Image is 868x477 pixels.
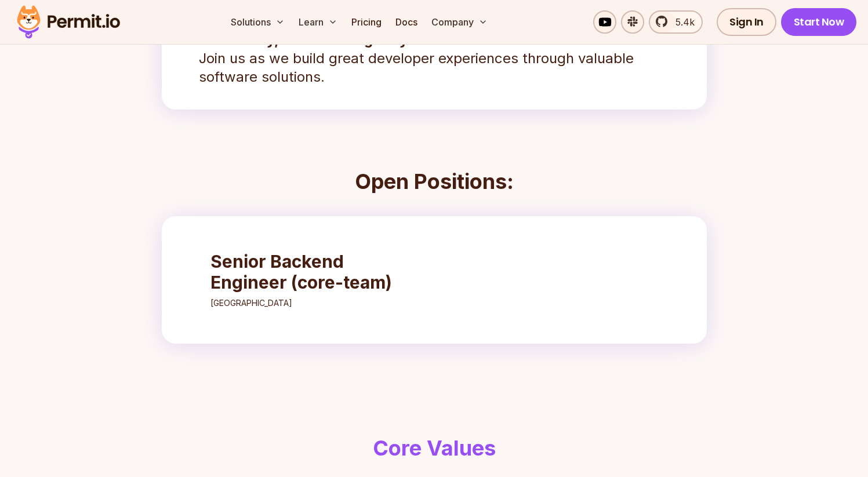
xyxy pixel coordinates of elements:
[12,2,125,42] img: Permit logo
[649,10,703,34] a: 5.4k
[294,10,342,34] button: Learn
[199,239,427,321] a: Senior Backend Engineer (core-team)[GEOGRAPHIC_DATA]
[199,12,670,86] p: Join us as we build great developer experiences through valuable software solutions.
[781,8,857,36] a: Start Now
[717,8,776,36] a: Sign In
[137,436,731,460] h2: Core Values
[391,10,422,34] a: Docs
[669,15,695,29] span: 5.4k
[210,297,416,309] p: [GEOGRAPHIC_DATA]
[210,251,416,293] h3: Senior Backend Engineer (core-team)
[427,10,492,34] button: Company
[226,10,289,34] button: Solutions
[347,10,386,34] a: Pricing
[162,170,707,193] h2: Open Positions:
